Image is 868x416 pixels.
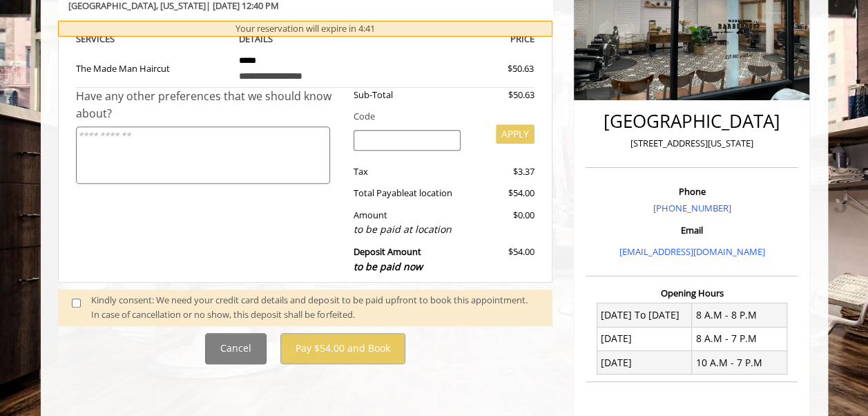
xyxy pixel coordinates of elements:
span: at location [409,187,452,199]
div: to be paid at location [354,222,461,237]
td: The Made Man Haircut [76,47,229,88]
td: 8 A.M - 8 P.M [692,303,787,327]
a: [EMAIL_ADDRESS][DOMAIN_NAME] [619,245,764,258]
td: 8 A.M - 7 P.M [692,327,787,350]
a: [PHONE_NUMBER] [653,202,731,214]
button: Cancel [205,333,267,364]
td: [DATE] [597,327,692,350]
div: $50.63 [458,62,534,76]
div: Kindly consent: We need your credit card details and deposit to be paid upfront to book this appo... [91,293,539,322]
div: Tax [343,164,471,179]
div: Amount [343,208,471,238]
td: [DATE] [597,351,692,375]
div: $3.37 [471,164,534,179]
div: $54.00 [471,186,534,200]
th: PRICE [382,31,535,47]
td: 10 A.M - 7 P.M [692,351,787,375]
button: Pay $54.00 and Book [280,333,405,364]
th: DETAILS [229,31,382,47]
div: Total Payable [343,186,471,200]
div: $0.00 [471,208,534,238]
div: Have any other preferences that we should know about? [76,88,344,123]
th: SERVICE [76,31,229,47]
h3: Opening Hours [586,288,798,298]
h2: [GEOGRAPHIC_DATA] [589,111,794,131]
p: [STREET_ADDRESS][US_STATE] [589,136,794,151]
div: $54.00 [471,245,534,274]
div: Your reservation will expire in 4:41 [58,21,553,37]
span: S [110,32,115,45]
button: APPLY [496,124,534,144]
span: to be paid now [354,260,423,273]
h3: Phone [589,187,794,196]
b: Deposit Amount [354,245,423,273]
td: [DATE] To [DATE] [597,303,692,327]
div: Sub-Total [343,88,471,102]
div: Code [343,109,534,124]
h3: Email [589,225,794,235]
div: $50.63 [471,88,534,102]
